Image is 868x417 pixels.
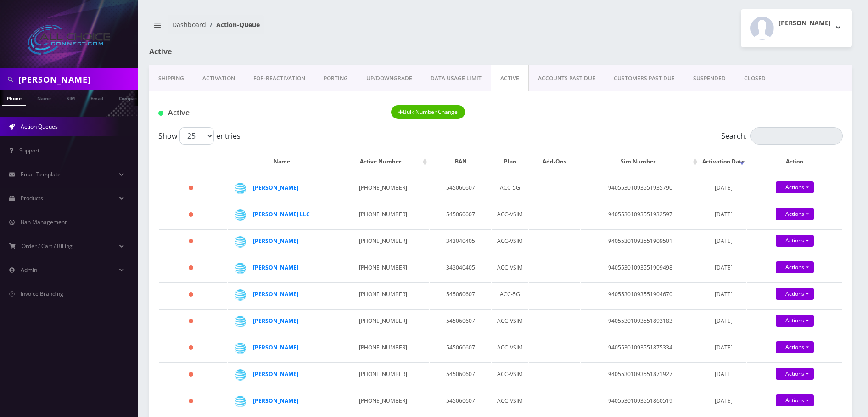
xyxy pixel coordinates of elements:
nav: breadcrumb [149,15,494,41]
td: ACC-VSIM [492,362,527,388]
span: Admin [21,266,37,274]
a: Name [33,90,56,105]
span: [DATE] [715,290,733,298]
td: 94055301093551909501 [581,229,700,255]
a: UP/DOWNGRADE [357,65,421,92]
a: Phone [2,90,26,106]
strong: [PERSON_NAME] [253,264,298,271]
td: 94055301093551875334 [581,336,700,361]
a: Actions [776,208,814,220]
td: [PHONE_NUMBER] [336,309,429,335]
a: Actions [776,288,814,300]
td: 94055301093551935790 [581,176,700,202]
td: [PHONE_NUMBER] [336,229,429,255]
th: Action [747,148,842,175]
span: Ban Management [21,218,67,226]
a: [PERSON_NAME] [253,397,298,405]
a: [PERSON_NAME] LLC [253,210,310,218]
span: Products [21,194,43,202]
span: [DATE] [715,344,733,351]
a: ACCOUNTS PAST DUE [529,65,605,92]
th: Active Number: activate to sort column ascending [336,148,429,175]
a: Actions [776,235,814,247]
th: BAN [430,148,492,175]
span: [DATE] [715,210,733,218]
input: Search in Company [18,71,135,88]
a: [PERSON_NAME] [253,370,298,378]
a: ACTIVE [491,65,529,92]
td: 94055301093551871927 [581,362,700,388]
span: Email Template [21,170,61,178]
span: [DATE] [715,370,733,378]
a: [PERSON_NAME] [253,184,298,192]
a: Shipping [149,65,193,92]
span: [DATE] [715,264,733,271]
span: Order / Cart / Billing [22,242,73,250]
th: Activation Date: activate to sort column ascending [700,148,746,175]
span: Invoice Branding [21,290,63,298]
th: Add-Ons [529,148,581,175]
td: 545060607 [430,389,492,415]
a: Actions [776,368,814,380]
td: ACC-VSIM [492,256,527,282]
td: ACC-VSIM [492,389,527,415]
a: Activation [193,65,244,92]
a: [PERSON_NAME] [253,290,298,298]
td: 545060607 [430,282,492,308]
a: [PERSON_NAME] [253,237,298,245]
img: Active [158,111,163,116]
td: [PHONE_NUMBER] [336,362,429,388]
td: 545060607 [430,203,492,228]
a: Actions [776,341,814,353]
input: Search: [750,127,843,145]
a: Actions [776,315,814,327]
span: Support [19,147,39,154]
a: Actions [776,394,814,406]
a: FOR-REActivation [244,65,314,92]
td: [PHONE_NUMBER] [336,336,429,361]
a: Email [86,90,108,105]
td: 94055301093551932597 [581,203,700,228]
a: CLOSED [735,65,775,92]
td: ACC-5G [492,282,527,308]
td: ACC-5G [492,176,527,202]
td: ACC-VSIM [492,229,527,255]
td: 94055301093551909498 [581,256,700,282]
th: Name [228,148,336,175]
td: [PHONE_NUMBER] [336,176,429,202]
td: 545060607 [430,336,492,361]
select: Showentries [179,127,214,145]
td: [PHONE_NUMBER] [336,203,429,228]
td: 343040405 [430,256,492,282]
th: Plan [492,148,527,175]
span: [DATE] [715,317,733,325]
td: 94055301093551893183 [581,309,700,335]
button: Bulk Number Change [391,105,465,119]
td: [PHONE_NUMBER] [336,256,429,282]
a: DATA USAGE LIMIT [421,65,491,92]
span: [DATE] [715,184,733,192]
td: 94055301093551860519 [581,389,700,415]
span: [DATE] [715,237,733,245]
a: Actions [776,261,814,273]
img: All Choice Connect [28,25,110,55]
span: [DATE] [715,397,733,405]
td: 545060607 [430,309,492,335]
a: Dashboard [172,20,206,29]
td: 545060607 [430,176,492,202]
a: SIM [62,90,79,105]
th: Sim Number: activate to sort column ascending [581,148,700,175]
td: [PHONE_NUMBER] [336,282,429,308]
button: [PERSON_NAME] [741,9,852,47]
a: SUSPENDED [684,65,735,92]
span: Action Queues [21,123,58,130]
h2: [PERSON_NAME] [778,19,831,27]
li: Action-Queue [206,20,260,29]
a: [PERSON_NAME] [253,317,298,325]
